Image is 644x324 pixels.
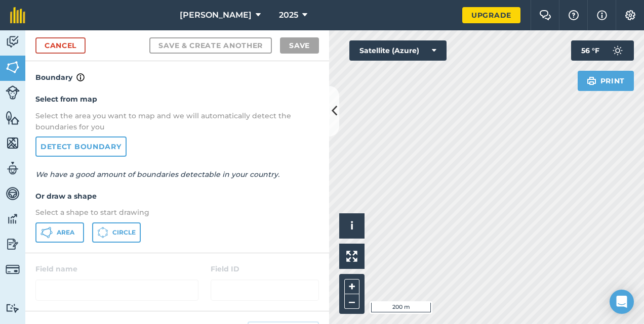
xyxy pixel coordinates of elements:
a: Detect boundary [35,136,127,157]
img: svg+xml;base64,PD94bWwgdmVyc2lvbj0iMS4wIiBlbmNvZGluZz0idXRmLTgiPz4KPCEtLSBHZW5lcmF0b3I6IEFkb2JlIE... [608,40,628,61]
img: svg+xml;base64,PHN2ZyB4bWxucz0iaHR0cDovL3d3dy53My5vcmcvMjAwMC9zdmciIHdpZHRoPSIxOSIgaGVpZ2h0PSIyNC... [587,75,596,87]
a: Upgrade [462,7,520,23]
span: i [350,219,353,232]
span: 2025 [279,9,298,21]
img: svg+xml;base64,PD94bWwgdmVyc2lvbj0iMS4wIiBlbmNvZGluZz0idXRmLTgiPz4KPCEtLSBHZW5lcmF0b3I6IEFkb2JlIE... [6,161,20,176]
img: A cog icon [624,10,636,20]
img: svg+xml;base64,PHN2ZyB4bWxucz0iaHR0cDovL3d3dy53My5vcmcvMjAwMC9zdmciIHdpZHRoPSIxNyIgaGVpZ2h0PSIxNy... [597,9,607,21]
button: + [344,279,359,294]
button: Save [280,37,319,54]
img: svg+xml;base64,PHN2ZyB4bWxucz0iaHR0cDovL3d3dy53My5vcmcvMjAwMC9zdmciIHdpZHRoPSI1NiIgaGVpZ2h0PSI2MC... [6,135,20,151]
h4: Select from map [35,94,319,105]
img: fieldmargin Logo [10,7,25,23]
button: Area [35,222,84,243]
img: svg+xml;base64,PD94bWwgdmVyc2lvbj0iMS4wIiBlbmNvZGluZz0idXRmLTgiPz4KPCEtLSBHZW5lcmF0b3I6IEFkb2JlIE... [6,186,20,201]
span: 56 ° F [581,40,599,61]
img: Two speech bubbles overlapping with the left bubble in the forefront [539,10,551,20]
img: svg+xml;base64,PD94bWwgdmVyc2lvbj0iMS4wIiBlbmNvZGluZz0idXRmLTgiPz4KPCEtLSBHZW5lcmF0b3I6IEFkb2JlIE... [6,85,20,100]
img: svg+xml;base64,PD94bWwgdmVyc2lvbj0iMS4wIiBlbmNvZGluZz0idXRmLTgiPz4KPCEtLSBHZW5lcmF0b3I6IEFkb2JlIE... [6,303,20,313]
span: Area [57,228,74,237]
button: Save & Create Another [149,37,272,54]
img: svg+xml;base64,PHN2ZyB4bWxucz0iaHR0cDovL3d3dy53My5vcmcvMjAwMC9zdmciIHdpZHRoPSI1NiIgaGVpZ2h0PSI2MC... [6,60,20,75]
img: svg+xml;base64,PD94bWwgdmVyc2lvbj0iMS4wIiBlbmNvZGluZz0idXRmLTgiPz4KPCEtLSBHZW5lcmF0b3I6IEFkb2JlIE... [6,262,20,276]
h4: Or draw a shape [35,191,319,202]
span: [PERSON_NAME] [180,9,252,21]
span: Circle [112,228,136,237]
img: A question mark icon [568,10,580,20]
img: svg+xml;base64,PHN2ZyB4bWxucz0iaHR0cDovL3d3dy53My5vcmcvMjAwMC9zdmciIHdpZHRoPSI1NiIgaGVpZ2h0PSI2MC... [6,110,20,125]
h4: Boundary [25,61,329,83]
img: Four arrows, one pointing top left, one top right, one bottom right and the last bottom left [346,251,357,262]
button: – [344,294,359,309]
button: Satellite (Azure) [349,40,447,61]
img: svg+xml;base64,PD94bWwgdmVyc2lvbj0iMS4wIiBlbmNvZGluZz0idXRmLTgiPz4KPCEtLSBHZW5lcmF0b3I6IEFkb2JlIE... [6,211,20,226]
img: svg+xml;base64,PHN2ZyB4bWxucz0iaHR0cDovL3d3dy53My5vcmcvMjAwMC9zdmciIHdpZHRoPSIxNyIgaGVpZ2h0PSIxNy... [76,71,85,83]
img: svg+xml;base64,PD94bWwgdmVyc2lvbj0iMS4wIiBlbmNvZGluZz0idXRmLTgiPz4KPCEtLSBHZW5lcmF0b3I6IEFkb2JlIE... [6,237,20,252]
a: Cancel [35,37,86,54]
button: i [339,213,365,239]
button: Print [578,71,634,91]
img: svg+xml;base64,PD94bWwgdmVyc2lvbj0iMS4wIiBlbmNvZGluZz0idXRmLTgiPz4KPCEtLSBHZW5lcmF0b3I6IEFkb2JlIE... [6,34,20,50]
div: Open Intercom Messenger [610,290,634,314]
button: 56 °F [571,40,634,61]
p: Select the area you want to map and we will automatically detect the boundaries for you [35,110,319,133]
p: Select a shape to start drawing [35,207,319,218]
button: Circle [92,222,141,243]
em: We have a good amount of boundaries detectable in your country. [35,170,279,179]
